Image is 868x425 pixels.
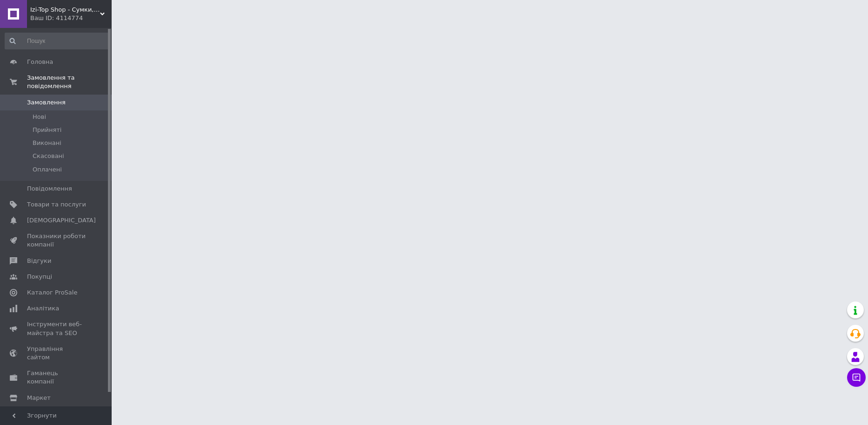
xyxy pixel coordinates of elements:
[27,74,112,90] span: Замовлення та повідомлення
[5,33,110,49] input: Пошук
[33,139,61,147] span: Виконані
[27,288,77,297] span: Каталог ProSale
[27,304,59,313] span: Аналітика
[33,126,61,134] span: Прийняті
[27,394,51,402] span: Маркет
[27,58,53,66] span: Головна
[27,257,51,265] span: Відгуки
[27,185,72,193] span: Повідомлення
[27,216,96,225] span: [DEMOGRAPHIC_DATA]
[847,368,866,387] button: Чат з покупцем
[27,200,86,209] span: Товари та послуги
[27,345,86,362] span: Управління сайтом
[30,14,112,22] div: Ваш ID: 4114774
[27,273,52,281] span: Покупці
[27,98,66,107] span: Замовлення
[30,6,100,14] span: Izi-Top Shop - Сумки, рюкзаки, бананки, клатчі, портфелі, слінги, гаманці
[33,113,46,121] span: Нові
[27,320,86,337] span: Інструменти веб-майстра та SEO
[27,369,86,386] span: Гаманець компанії
[27,232,86,249] span: Показники роботи компанії
[33,165,62,174] span: Оплачені
[33,152,64,160] span: Скасовані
